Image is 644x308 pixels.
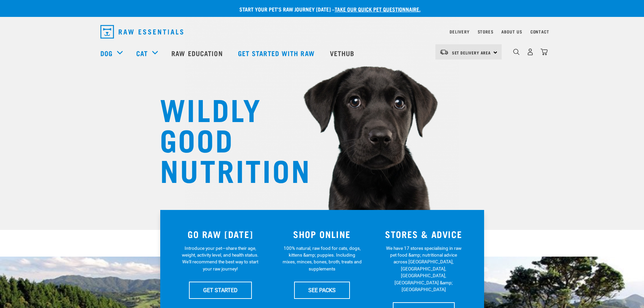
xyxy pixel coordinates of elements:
[136,48,148,58] a: Cat
[181,245,260,273] p: Introduce your pet—share their age, weight, activity level, and health status. We'll recommend th...
[189,282,252,299] a: GET STARTED
[384,245,463,293] p: We have 17 stores specialising in raw pet food &amp; nutritional advice across [GEOGRAPHIC_DATA],...
[323,40,363,67] a: Vethub
[377,229,471,239] h3: STORES & ADVICE
[478,30,494,33] a: Stores
[100,48,113,58] a: Dog
[541,48,548,55] img: home-icon@2x.png
[452,51,491,54] span: Set Delivery Area
[294,282,350,299] a: SEE PACKS
[513,49,520,55] img: home-icon-1@2x.png
[282,245,362,273] p: 100% natural, raw food for cats, dogs, kittens &amp; puppies. Including mixes, minces, bones, bro...
[501,30,522,33] a: About Us
[174,229,267,239] h3: GO RAW [DATE]
[450,30,469,33] a: Delivery
[165,40,231,67] a: Raw Education
[100,25,183,39] img: Raw Essentials Logo
[95,22,549,41] nav: dropdown navigation
[275,229,369,239] h3: SHOP ONLINE
[439,49,449,55] img: van-moving.png
[530,30,549,33] a: Contact
[231,40,323,67] a: Get started with Raw
[160,93,295,184] h1: WILDLY GOOD NUTRITION
[527,48,534,55] img: user.png
[335,7,421,10] a: take our quick pet questionnaire.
